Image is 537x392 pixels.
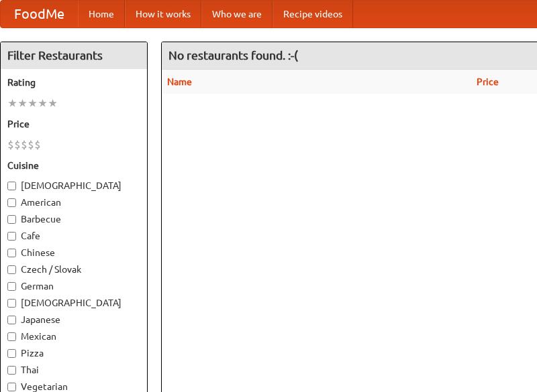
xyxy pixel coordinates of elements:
label: Thai [7,363,140,377]
input: [DEMOGRAPHIC_DATA] [7,182,16,190]
input: Thai [7,366,16,375]
label: Chinese [7,246,140,259]
h5: Price [7,117,140,131]
h5: Cuisine [7,159,140,172]
label: Japanese [7,313,140,326]
input: Barbecue [7,215,16,224]
a: How it works [125,1,201,27]
a: Name [167,76,192,87]
li: $ [14,137,21,152]
label: [DEMOGRAPHIC_DATA] [7,296,140,310]
input: American [7,198,16,207]
li: ★ [7,96,17,111]
label: Cafe [7,229,140,243]
a: Home [78,1,125,27]
label: Barbecue [7,212,140,226]
input: Chinese [7,249,16,257]
li: ★ [48,96,58,111]
h5: Rating [7,76,140,89]
label: Pizza [7,346,140,360]
label: Czech / Slovak [7,263,140,276]
a: FoodMe [1,1,78,27]
a: Who we are [201,1,273,27]
input: Czech / Slovak [7,265,16,274]
input: Japanese [7,316,16,324]
input: German [7,282,16,291]
li: ★ [17,96,28,111]
input: Cafe [7,232,16,241]
li: ★ [28,96,38,111]
li: $ [7,137,14,152]
label: German [7,279,140,293]
a: Recipe videos [273,1,353,27]
input: Mexican [7,332,16,341]
li: ★ [38,96,48,111]
li: $ [21,137,28,152]
ng-pluralize: No restaurants found. :-( [168,49,298,62]
h4: Filter Restaurants [1,42,147,69]
input: [DEMOGRAPHIC_DATA] [7,299,16,308]
li: $ [28,137,34,152]
li: $ [34,137,41,152]
label: Mexican [7,330,140,343]
label: American [7,196,140,209]
input: Pizza [7,349,16,358]
label: [DEMOGRAPHIC_DATA] [7,179,140,192]
input: Vegetarian [7,383,16,391]
a: Price [477,76,499,87]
